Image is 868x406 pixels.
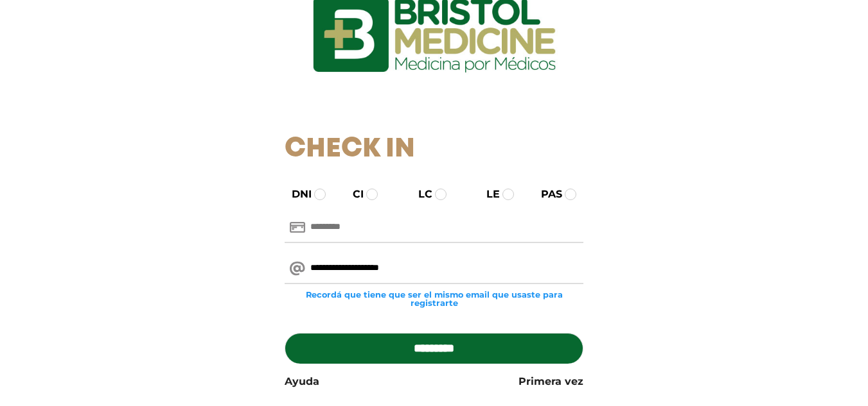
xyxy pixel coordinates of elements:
[341,187,364,202] label: CI
[285,291,583,307] small: Recordá que tiene que ser el mismo email que usaste para registrarte
[280,187,312,202] label: DNI
[407,187,432,202] label: LC
[529,187,562,202] label: PAS
[285,374,319,389] a: Ayuda
[475,187,500,202] label: LE
[285,133,583,165] h1: Check In
[518,374,583,389] a: Primera vez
